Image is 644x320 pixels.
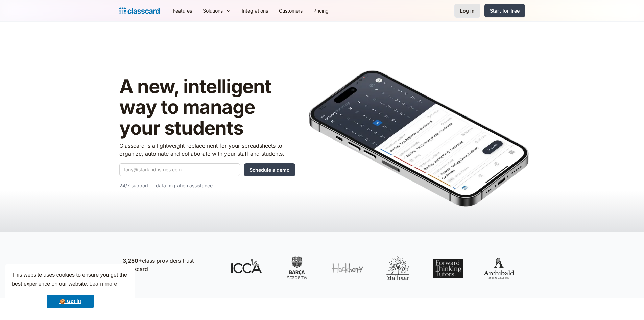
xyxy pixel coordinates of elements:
[119,76,295,139] h1: A new, intelligent way to manage your students
[47,295,94,308] a: dismiss cookie message
[119,182,295,190] p: 24/7 support — data migration assistance.
[168,3,197,18] a: Features
[12,271,129,289] span: This website uses cookies to ensure you get the best experience on our website.
[197,3,236,18] div: Solutions
[236,3,273,18] a: Integrations
[119,142,295,158] p: Classcard is a lightweight replacement for your spreadsheets to organize, automate and collaborat...
[123,257,217,273] p: class providers trust Classcard
[123,257,142,264] strong: 3,250+
[119,163,295,176] form: Quick Demo Form
[308,3,334,18] a: Pricing
[5,264,135,315] div: cookieconsent
[484,4,525,17] a: Start for free
[244,163,295,176] input: Schedule a demo
[460,7,475,14] div: Log in
[490,7,520,14] div: Start for free
[203,7,223,14] div: Solutions
[119,163,240,176] input: tony@starkindustries.com
[88,279,118,289] a: learn more about cookies
[273,3,308,18] a: Customers
[119,6,160,16] a: Logo
[454,4,480,18] a: Log in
